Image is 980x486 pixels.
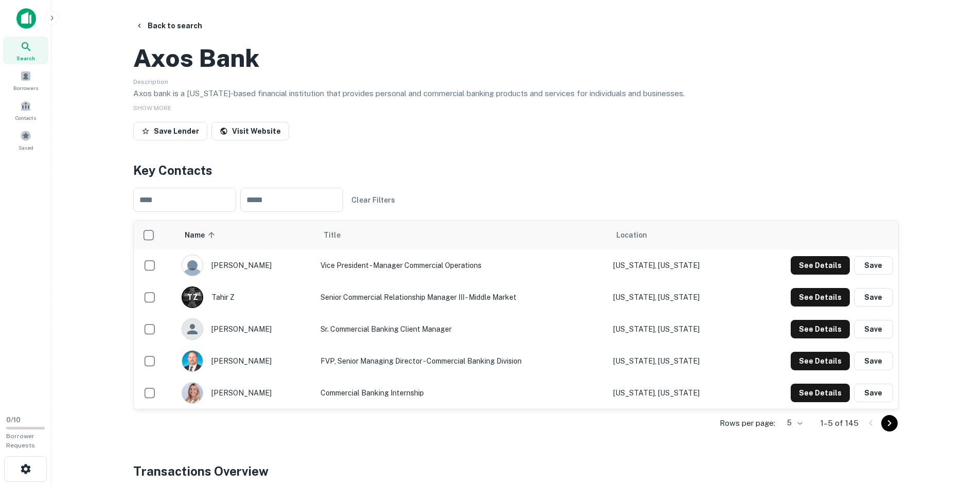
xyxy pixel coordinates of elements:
img: 1751238911605 [182,383,203,403]
span: Title [324,229,354,241]
span: Contacts [15,114,36,122]
button: Clear Filters [347,191,399,209]
button: Save [854,320,893,338]
p: T Z [187,292,198,303]
td: [US_STATE], [US_STATE] [608,249,742,281]
a: Saved [3,126,48,154]
a: Visit Website [211,122,289,140]
button: See Details [791,288,850,307]
span: SHOW MORE [133,104,171,112]
span: Description [133,78,168,85]
p: Rows per page: [720,417,775,429]
img: 1653410269298 [182,351,203,371]
span: Name [185,229,218,241]
button: Save [854,384,893,402]
a: Search [3,37,48,64]
th: Name [176,221,315,249]
button: Save [854,256,893,275]
img: capitalize-icon.png [16,8,36,29]
div: scrollable content [134,221,898,409]
button: See Details [791,320,850,338]
button: See Details [791,352,850,370]
span: Saved [19,143,33,152]
div: [PERSON_NAME] [182,255,310,276]
span: Borrowers [13,84,38,92]
a: Contacts [3,96,48,124]
button: See Details [791,256,850,275]
td: Vice President - Manager Commercial Operations [315,249,608,281]
span: Borrower Requests [6,433,35,449]
th: Location [608,221,742,249]
span: Search [16,54,35,62]
th: Title [315,221,608,249]
button: Save [854,352,893,370]
td: [US_STATE], [US_STATE] [608,377,742,409]
img: 9c8pery4andzj6ohjkjp54ma2 [182,255,203,276]
h2: Axos Bank [133,43,259,73]
button: Save Lender [133,122,207,140]
div: [PERSON_NAME] [182,382,310,404]
a: Borrowers [3,66,48,94]
p: Axos bank is a [US_STATE]-based financial institution that provides personal and commercial banki... [133,87,899,100]
button: Save [854,288,893,307]
td: FVP, Senior Managing Director - Commercial Banking Division [315,345,608,377]
td: Senior Commercial Relationship Manager III - Middle Market [315,281,608,313]
td: [US_STATE], [US_STATE] [608,281,742,313]
iframe: Chat Widget [929,404,980,453]
span: 0 / 10 [6,416,21,424]
td: [US_STATE], [US_STATE] [608,313,742,345]
div: tahir z [182,286,310,308]
td: [US_STATE], [US_STATE] [608,345,742,377]
button: Go to next page [881,415,898,431]
div: [PERSON_NAME] [182,318,310,340]
div: 5 [779,416,804,430]
button: See Details [791,384,850,402]
span: Location [616,229,647,241]
div: [PERSON_NAME] [182,350,310,372]
td: Commercial Banking Internship [315,377,608,409]
td: Sr. Commercial Banking Client Manager [315,313,608,345]
h4: Transactions Overview [133,462,269,480]
p: 1–5 of 145 [821,417,859,429]
button: Back to search [131,16,206,35]
h4: Key Contacts [133,161,899,179]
